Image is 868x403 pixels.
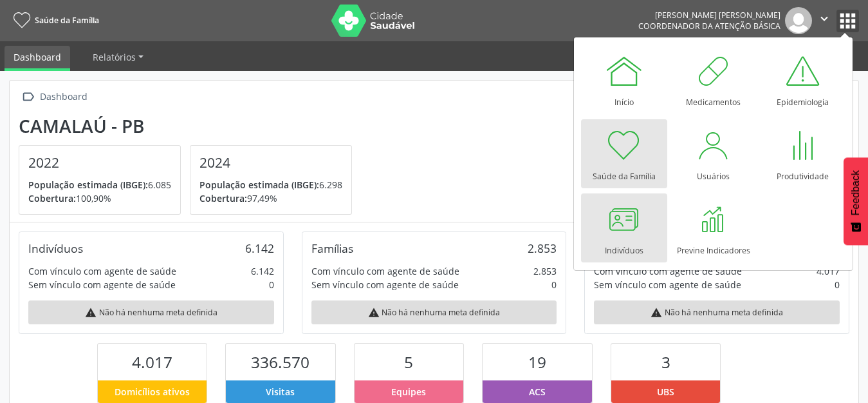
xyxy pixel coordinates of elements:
[812,7,836,34] button: 
[817,264,840,278] div: 4.017
[251,264,274,278] div: 6.142
[28,178,171,192] p: 6.085
[670,193,757,262] a: Previne Indicadores
[581,45,667,114] a: Início
[594,278,741,291] div: Sem vínculo com agente de saúde
[93,51,136,63] span: Relatórios
[199,179,319,191] span: População estimada (IBGE):
[785,7,812,34] img: img
[311,278,459,291] div: Sem vínculo com agente de saúde
[37,88,89,106] div: Dashboard
[28,300,274,324] div: Não há nenhuma meta definida
[594,300,840,324] div: Não há nenhuma meta definida
[115,385,190,398] span: Domicílios ativos
[19,88,37,106] i: 
[594,264,742,278] div: Com vínculo com agente de saúde
[528,241,557,255] div: 2.853
[132,351,172,373] span: 4.017
[638,10,780,21] div: [PERSON_NAME] [PERSON_NAME]
[28,192,76,204] span: Cobertura:
[651,307,662,319] i: warning
[844,157,868,245] button: Feedback - Mostrar pesquisa
[199,192,342,205] p: 97,49%
[199,178,342,192] p: 6.298
[199,192,247,204] span: Cobertura:
[528,351,546,373] span: 19
[28,264,176,278] div: Com vínculo com agente de saúde
[368,307,380,319] i: warning
[817,12,831,26] i: 
[9,10,99,31] a: Saúde da Família
[28,192,171,205] p: 100,90%
[266,385,295,398] span: Visitas
[19,88,89,106] a:  Dashboard
[28,278,176,291] div: Sem vínculo com agente de saúde
[551,278,557,291] div: 0
[581,193,667,262] a: Indivíduos
[269,278,274,291] div: 0
[581,119,667,188] a: Saúde da Família
[85,307,97,319] i: warning
[529,385,546,398] span: ACS
[5,46,70,71] a: Dashboard
[35,15,99,26] span: Saúde da Família
[760,45,846,114] a: Epidemiologia
[835,278,840,291] div: 0
[84,46,152,68] a: Relatórios
[251,351,309,373] span: 336.570
[28,241,83,255] div: Indivíduos
[19,115,361,137] div: Camalaú - PB
[311,241,353,255] div: Famílias
[311,300,557,324] div: Não há nenhuma meta definida
[670,119,757,188] a: Usuários
[533,264,557,278] div: 2.853
[404,351,413,373] span: 5
[28,155,171,171] h4: 2022
[28,179,148,191] span: População estimada (IBGE):
[661,351,670,373] span: 3
[850,170,862,215] span: Feedback
[199,155,342,171] h4: 2024
[836,10,859,32] button: apps
[670,45,757,114] a: Medicamentos
[760,119,846,188] a: Produtividade
[391,385,426,398] span: Equipes
[657,385,674,398] span: UBS
[638,21,780,32] span: Coordenador da Atenção Básica
[311,264,459,278] div: Com vínculo com agente de saúde
[245,241,274,255] div: 6.142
